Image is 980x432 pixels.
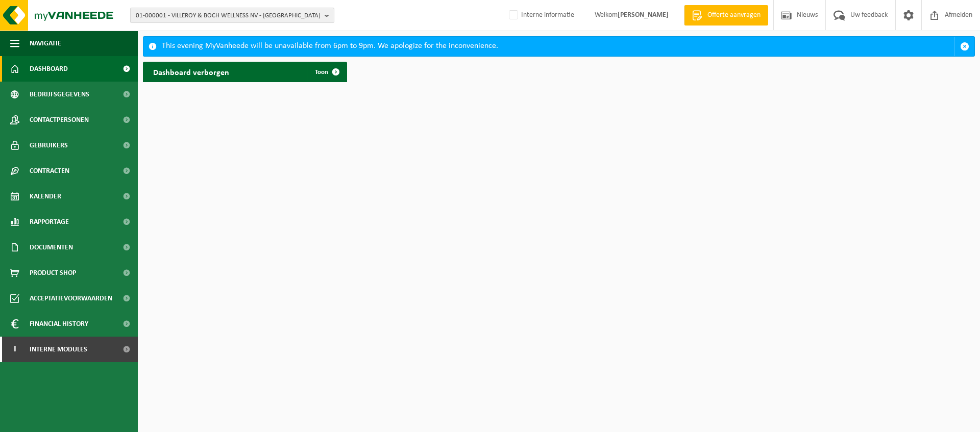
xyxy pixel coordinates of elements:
a: Offerte aanvragen [684,5,768,26]
strong: [PERSON_NAME] [618,11,669,19]
label: Interne informatie [507,8,574,23]
span: Bedrijfsgegevens [30,82,89,107]
span: Product Shop [30,260,76,286]
span: Financial History [30,311,88,337]
span: Dashboard [30,56,68,82]
span: Contracten [30,158,69,184]
span: I [10,337,19,362]
span: Offerte aanvragen [705,10,763,20]
span: Documenten [30,235,73,260]
span: Contactpersonen [30,107,89,133]
span: 01-000001 - VILLEROY & BOCH WELLNESS NV - [GEOGRAPHIC_DATA] [136,8,321,23]
span: Gebruikers [30,133,68,158]
button: 01-000001 - VILLEROY & BOCH WELLNESS NV - [GEOGRAPHIC_DATA] [130,8,334,23]
div: This evening MyVanheede will be unavailable from 6pm to 9pm. We apologize for the inconvenience. [162,37,954,56]
span: Interne modules [30,337,87,362]
a: Toon [307,62,346,82]
span: Acceptatievoorwaarden [30,286,112,311]
span: Rapportage [30,209,69,235]
span: Navigatie [30,31,61,56]
span: Toon [315,69,328,75]
h2: Dashboard verborgen [143,62,239,82]
span: Kalender [30,184,61,209]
